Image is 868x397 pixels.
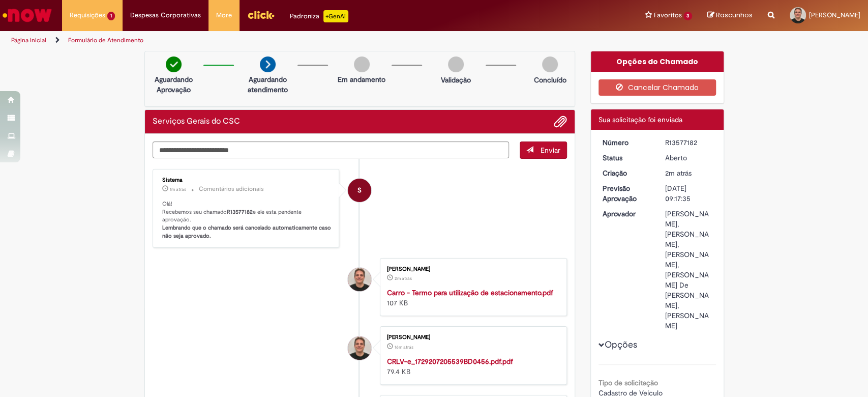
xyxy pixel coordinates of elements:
p: Em andamento [338,74,385,84]
textarea: Digite sua mensagem aqui... [153,141,510,159]
span: Requisições [70,10,105,20]
div: [PERSON_NAME] [387,266,556,272]
dt: Criação [595,168,657,178]
div: Sistema [162,177,332,183]
button: Adicionar anexos [554,115,567,128]
div: [PERSON_NAME], [PERSON_NAME], [PERSON_NAME], [PERSON_NAME] De [PERSON_NAME], [PERSON_NAME] [665,209,712,331]
div: 107 KB [387,288,556,308]
a: Formulário de Atendimento [68,36,143,44]
p: Aguardando Aprovação [149,74,198,95]
time: 29/09/2025 14:03:32 [395,344,413,350]
div: 29/09/2025 14:17:35 [665,168,712,178]
span: Rascunhos [716,10,753,20]
div: R13577182 [665,137,712,148]
p: Aguardando atendimento [243,74,292,95]
dt: Número [595,137,657,148]
img: img-circle-grey.png [542,56,558,72]
span: Despesas Corporativas [130,10,201,20]
span: More [216,10,232,20]
time: 29/09/2025 14:17:47 [170,186,186,192]
div: System [348,179,371,202]
dt: Aprovador [595,209,657,219]
dt: Status [595,153,657,163]
button: Enviar [520,141,567,159]
img: arrow-next.png [260,56,276,72]
span: 2m atrás [395,275,412,281]
img: ServiceNow [1,5,53,25]
img: img-circle-grey.png [448,56,464,72]
b: R13577182 [227,208,253,216]
span: [PERSON_NAME] [809,11,860,19]
dt: Previsão Aprovação [595,183,657,204]
p: Olá! Recebemos seu chamado e ele esta pendente aprovação. [162,200,332,240]
span: 3 [683,12,692,20]
div: Aberto [665,153,712,163]
a: Carro - Termo para utilização de estacionamento.pdf [387,288,553,297]
span: Favoritos [653,10,681,20]
img: click_logo_yellow_360x200.png [247,7,275,22]
img: check-circle-green.png [166,56,182,72]
ul: Trilhas de página [8,31,571,50]
span: 1 [107,12,115,20]
span: 16m atrás [395,344,413,350]
time: 29/09/2025 14:17:35 [665,168,692,178]
time: 29/09/2025 14:16:49 [395,275,412,281]
div: [PERSON_NAME] [387,334,556,341]
div: 79.4 KB [387,356,556,377]
span: Enviar [541,146,560,155]
img: img-circle-grey.png [354,56,370,72]
div: Rodrigo Baptistella Jarreta [348,268,371,291]
p: Concluído [533,75,566,85]
button: Cancelar Chamado [598,79,716,96]
a: CRLV-e_1729207205539BD0456.pdf.pdf [387,357,513,366]
span: S [357,178,362,203]
p: Validação [441,75,471,85]
div: Opções do Chamado [591,51,724,72]
span: 2m atrás [665,168,692,178]
div: [DATE] 09:17:35 [665,183,712,204]
small: Comentários adicionais [199,185,264,193]
h2: Serviços Gerais do CSC Histórico de tíquete [153,117,240,126]
div: Rodrigo Baptistella Jarreta [348,336,371,360]
p: +GenAi [323,10,348,22]
b: Tipo de solicitação [598,378,658,387]
span: 1m atrás [170,186,186,192]
span: Sua solicitação foi enviada [598,115,682,124]
div: Padroniza [290,10,348,22]
a: Página inicial [11,36,46,44]
b: Lembrando que o chamado será cancelado automaticamente caso não seja aprovado. [162,224,333,240]
a: Rascunhos [707,11,753,20]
